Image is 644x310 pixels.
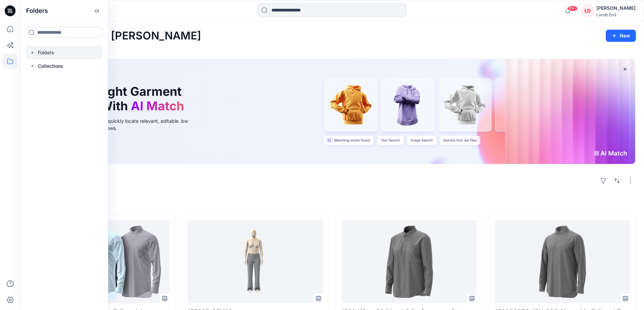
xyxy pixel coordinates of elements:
a: 155035_REV03 [188,220,323,304]
span: 99+ [568,6,578,11]
a: 156682REG-15H_CSC Chase Mn Tailored Textured Herringbone Spread Collar Shirt_20250930 [495,220,630,304]
div: LD [581,5,594,17]
div: Lands End [596,12,636,17]
button: New [606,30,636,42]
h2: Welcome back, [PERSON_NAME] [28,30,201,42]
span: AI Match [131,98,184,113]
div: [PERSON_NAME] [596,4,636,12]
p: Collections [38,62,63,70]
h1: Find the Right Garment Instantly With [45,84,187,113]
h4: Styles [28,200,636,208]
a: 156841Reg CS Wms LS Performance Stretch Dress Shirt 09-30-25 [341,220,477,304]
div: Use text or image search to quickly locate relevant, editable .bw files for faster design workflows. [45,117,197,132]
